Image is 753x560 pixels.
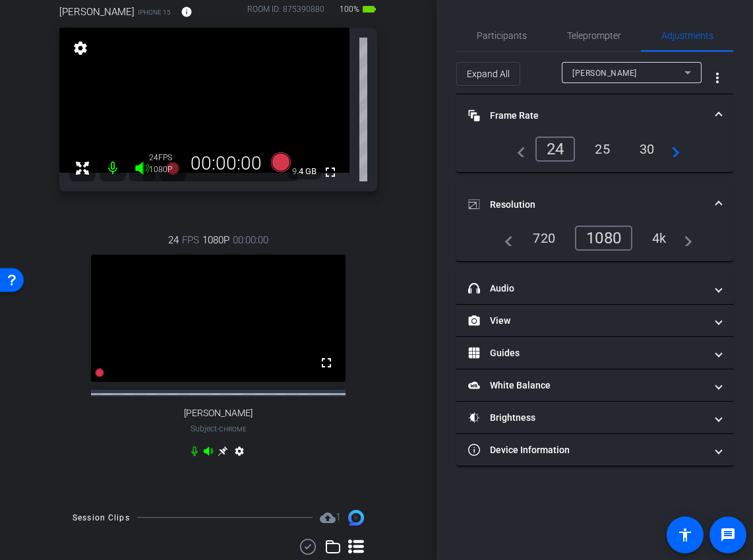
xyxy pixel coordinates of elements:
[149,152,182,163] div: 24
[468,379,706,392] mat-panel-title: White Balance
[320,510,336,526] mat-icon: cloud_upload
[361,1,377,17] mat-icon: battery_std
[287,164,321,179] span: 9.4 GB
[468,314,706,328] mat-panel-title: View
[456,137,733,172] div: Frame Rate
[59,5,135,19] span: [PERSON_NAME]
[231,446,247,462] mat-icon: settings
[138,7,171,17] span: iPhone 15
[456,94,733,137] mat-expansion-panel-header: Frame Rate
[456,369,733,401] mat-expansion-panel-header: White Balance
[219,425,247,433] span: Chrome
[709,70,725,86] mat-icon: more_vert
[456,434,733,466] mat-expansion-panel-header: Device Information
[720,527,736,543] mat-icon: message
[468,443,706,457] mat-panel-title: Device Information
[336,511,341,523] span: 1
[456,402,733,433] mat-expansion-panel-header: Brightness
[149,164,182,175] div: 1080P
[575,226,632,251] div: 1080
[320,510,341,526] span: Destinations for your clips
[477,31,527,40] span: Participants
[348,510,364,526] img: Session clips
[233,233,268,247] span: 00:00:00
[467,61,510,86] span: Expand All
[184,408,253,419] span: [PERSON_NAME]
[510,141,526,157] mat-icon: navigate_before
[642,227,677,249] div: 4k
[182,152,270,175] div: 00:00:00
[585,138,620,160] div: 25
[168,233,179,247] span: 24
[456,305,733,336] mat-expansion-panel-header: View
[71,40,90,56] mat-icon: settings
[191,423,247,435] span: Subject
[468,346,706,360] mat-panel-title: Guides
[677,527,693,543] mat-icon: accessibility
[456,272,733,304] mat-expansion-panel-header: Audio
[664,141,680,157] mat-icon: navigate_next
[468,198,706,212] mat-panel-title: Resolution
[468,411,706,425] mat-panel-title: Brightness
[73,511,130,524] div: Session Clips
[497,230,513,246] mat-icon: navigate_before
[247,3,324,22] div: ROOM ID: 875390880
[523,227,565,249] div: 720
[181,6,193,18] mat-icon: info
[630,138,665,160] div: 30
[456,226,733,261] div: Resolution
[158,153,172,162] span: FPS
[468,282,706,296] mat-panel-title: Audio
[661,31,713,40] span: Adjustments
[702,62,733,94] button: More Options for Adjustments Panel
[456,62,520,86] button: Expand All
[318,355,334,371] mat-icon: fullscreen
[535,137,576,162] div: 24
[322,164,338,180] mat-icon: fullscreen
[456,337,733,369] mat-expansion-panel-header: Guides
[468,109,706,123] mat-panel-title: Frame Rate
[182,233,199,247] span: FPS
[677,230,692,246] mat-icon: navigate_next
[567,31,621,40] span: Teleprompter
[217,424,219,433] span: -
[572,69,637,78] span: [PERSON_NAME]
[202,233,229,247] span: 1080P
[456,183,733,226] mat-expansion-panel-header: Resolution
